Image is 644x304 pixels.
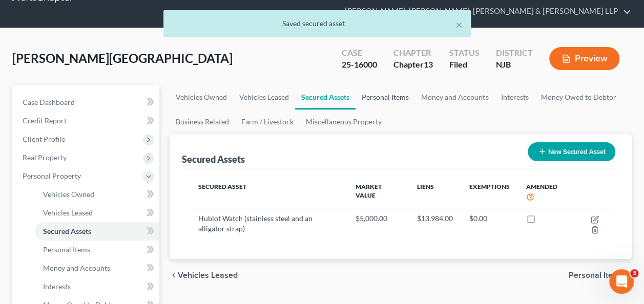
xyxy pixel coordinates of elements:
span: Credit Report [23,116,67,125]
span: Personal Items [43,245,90,254]
a: Vehicles Leased [35,204,159,222]
th: Liens [408,177,461,209]
td: Hublot Watch (stainless steel and an alligator strap) [190,209,347,238]
span: Client Profile [23,135,65,143]
a: Credit Report [14,112,159,130]
button: Preview [549,47,619,70]
span: Case Dashboard [23,98,75,106]
a: [PERSON_NAME], [PERSON_NAME], [PERSON_NAME] & [PERSON_NAME] LLP [340,2,631,20]
div: Secured Assets [182,153,245,165]
a: Personal Items [356,85,415,110]
th: Amended [517,177,572,209]
a: Money and Accounts [35,259,159,277]
a: Vehicles Leased [233,85,295,110]
button: chevron_left Vehicles Leased [170,271,238,279]
a: Interests [494,85,534,110]
th: Exemptions [461,177,517,209]
span: Real Property [23,153,67,162]
span: 3 [630,269,638,277]
div: District [496,47,533,59]
span: Interests [43,282,71,291]
span: [PERSON_NAME][GEOGRAPHIC_DATA] [12,51,233,66]
a: Vehicles Owned [35,185,159,204]
a: Miscellaneous Property [300,110,388,134]
span: Vehicles Leased [43,208,93,217]
span: Personal Items [569,271,624,279]
a: Personal Items [35,241,159,259]
span: Money and Accounts [43,264,110,272]
div: NJB [496,59,533,71]
a: Money and Accounts [415,85,494,110]
div: Status [449,47,480,59]
a: Secured Assets [35,222,159,241]
div: Chapter [393,47,433,59]
iframe: Intercom live chat [609,269,634,294]
a: Case Dashboard [14,93,159,112]
div: Chapter [393,59,433,71]
div: 25-16000 [342,59,377,71]
button: × [455,18,463,31]
th: Secured Asset [190,177,347,209]
button: New Secured Asset [528,142,615,161]
span: Personal Property [23,171,81,180]
th: Market Value [347,177,408,209]
button: Personal Items chevron_right [569,271,632,279]
span: Secured Assets [43,227,91,235]
span: Vehicles Owned [43,190,94,199]
a: Money Owed to Debtor [534,85,622,110]
a: Business Related [170,110,235,134]
span: Vehicles Leased [178,271,238,279]
div: Case [342,47,377,59]
td: $0.00 [461,209,517,238]
a: Secured Assets [295,85,356,110]
i: chevron_left [170,271,178,279]
a: Vehicles Owned [170,85,233,110]
a: Farm / Livestock [235,110,300,134]
td: $13,984.00 [408,209,461,238]
div: Filed [449,59,480,71]
div: Saved secured asset [172,18,463,29]
span: 13 [424,59,433,69]
td: $5,000.00 [347,209,408,238]
a: Interests [35,277,159,296]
